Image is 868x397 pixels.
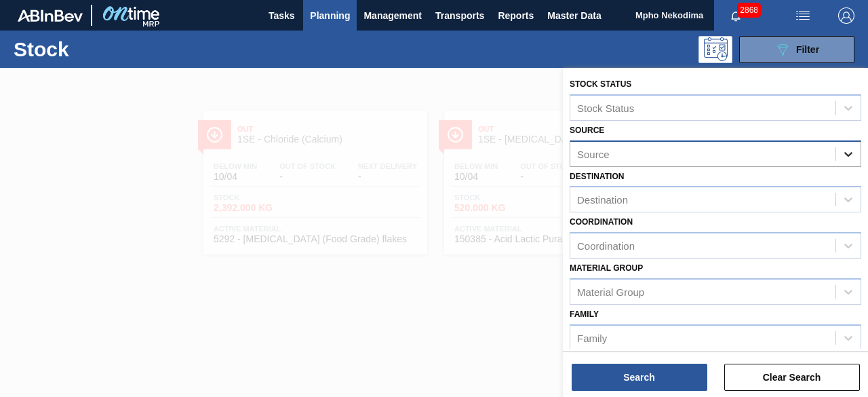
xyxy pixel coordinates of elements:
div: Programming: no user selected [698,36,732,63]
div: Source [577,148,610,159]
img: userActions [795,7,811,24]
label: Stock Status [570,79,631,89]
label: Coordination [570,217,633,227]
img: TNhmsLtSVTkK8tSr43FrP2fwEKptu5GPRR3wAAAABJRU5ErkJggg== [18,10,83,22]
span: Planning [310,7,350,24]
button: Filter [739,36,854,63]
span: Master Data [547,7,601,24]
label: Destination [570,172,624,181]
span: Filter [796,44,819,55]
span: Tasks [267,7,296,24]
div: Material Group [577,286,644,297]
div: Destination [577,194,628,206]
span: Management [363,7,422,24]
span: 2868 [737,3,761,18]
img: Logout [838,7,854,24]
label: Family [570,309,599,319]
span: Reports [498,7,534,24]
span: Transports [435,7,484,24]
div: Stock Status [577,102,634,113]
button: Notifications [714,6,757,25]
label: Source [570,126,604,135]
div: Coordination [577,240,635,252]
label: Material Group [570,263,643,273]
div: Family [577,332,607,343]
h1: Stock [14,41,201,57]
